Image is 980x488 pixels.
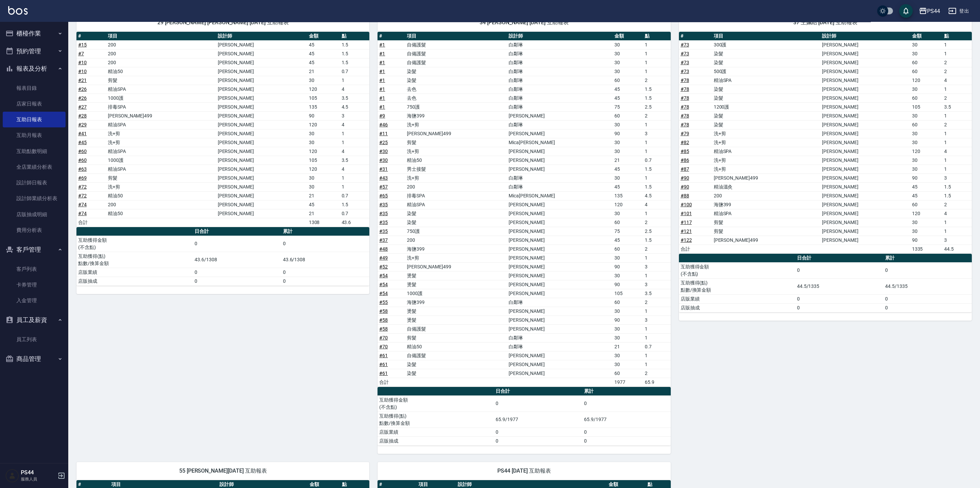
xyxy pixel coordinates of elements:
button: PS44 [916,4,943,18]
a: #54 [379,273,388,278]
td: 白鄰琳 [507,102,613,111]
table: a dense table [679,32,972,254]
td: [PERSON_NAME] [820,120,910,129]
th: # [76,32,106,41]
a: #29 [78,122,87,127]
td: [PERSON_NAME] [507,111,613,120]
td: 1 [643,120,670,129]
td: 1 [942,49,972,58]
a: #1 [379,86,385,92]
td: 3 [643,129,670,138]
td: 2 [942,94,972,102]
td: 30 [910,129,943,138]
a: #30 [379,149,388,154]
th: 項目 [712,32,821,41]
td: 750護 [405,102,507,111]
a: #73 [681,42,689,47]
td: 1.5 [643,94,670,102]
td: 洗+剪 [106,138,216,147]
td: 21 [613,156,643,165]
a: #35 [379,228,388,234]
td: [PERSON_NAME] [507,156,613,165]
a: #79 [681,131,689,136]
a: #1 [379,78,385,83]
a: #41 [78,131,87,136]
td: 洗+剪 [712,156,821,165]
td: [PERSON_NAME] [820,129,910,138]
td: 精油SPA [106,165,216,173]
a: #1 [379,95,385,101]
img: Person [5,469,19,483]
td: 60 [910,58,943,67]
td: 30 [910,156,943,165]
td: 3.5 [942,102,972,111]
th: 金額 [307,32,340,41]
td: [PERSON_NAME] [507,129,613,138]
th: # [378,32,405,41]
td: 30 [307,76,340,85]
td: [PERSON_NAME] [216,138,307,147]
td: 120 [307,120,340,129]
td: 60 [910,67,943,76]
td: 1 [340,76,370,85]
td: 105 [910,102,943,111]
a: #85 [681,149,689,154]
td: 染髮 [405,76,507,85]
td: 45 [307,40,340,49]
a: #121 [681,228,692,234]
a: #61 [379,353,388,358]
td: 4.5 [340,102,370,111]
a: #58 [379,317,388,323]
td: 1 [942,40,972,49]
a: #54 [379,282,388,287]
a: #65 [379,193,388,198]
td: 1000護 [106,94,216,102]
a: #9 [379,113,385,118]
a: #58 [379,326,388,332]
td: 4 [942,76,972,85]
td: 3 [340,111,370,120]
td: 1 [942,156,972,165]
span: 37 王姵眙 [DATE] 互助報表 [687,19,964,26]
td: [PERSON_NAME] [216,49,307,58]
td: [PERSON_NAME] [216,85,307,94]
td: 洗+剪 [106,129,216,138]
a: #69 [78,175,87,181]
td: 60 [910,94,943,102]
td: 1 [942,111,972,120]
a: #10 [78,60,87,65]
a: #45 [78,140,87,145]
a: #46 [379,122,388,127]
a: 員工列表 [3,332,66,347]
a: #73 [681,51,689,56]
a: #54 [379,291,388,296]
td: 4 [942,147,972,156]
td: 30 [613,138,643,147]
a: #117 [681,220,692,225]
a: #48 [379,246,388,252]
a: #86 [681,157,689,163]
td: 60 [613,76,643,85]
a: #58 [379,308,388,314]
td: 30 [613,58,643,67]
td: 2 [942,120,972,129]
td: Mica[PERSON_NAME] [507,138,613,147]
td: 自備護髮 [405,40,507,49]
td: 染髮 [405,67,507,76]
td: 2 [643,76,670,85]
a: #1 [379,60,385,65]
a: #37 [379,237,388,243]
a: #72 [78,193,87,198]
td: [PERSON_NAME] [216,58,307,67]
a: #55 [379,299,388,305]
button: 商品管理 [3,350,66,368]
td: 30 [910,85,943,94]
td: [PERSON_NAME] [820,111,910,120]
td: [PERSON_NAME]499 [405,129,507,138]
a: #72 [78,184,87,190]
a: #122 [681,237,692,243]
a: #28 [78,113,87,118]
a: #78 [681,122,689,127]
td: 白鄰琳 [507,58,613,67]
a: #101 [681,211,692,216]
